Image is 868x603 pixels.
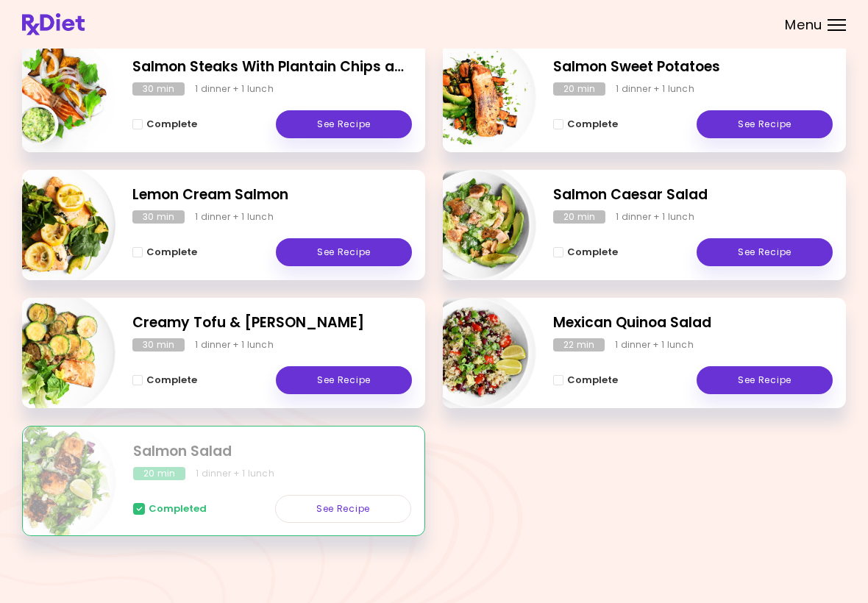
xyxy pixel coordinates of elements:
div: 1 dinner + 1 lunch [615,338,694,352]
div: 1 dinner + 1 lunch [196,467,274,480]
h2: Lemon Cream Salmon [132,185,412,206]
span: Complete [146,374,197,386]
div: 30 min [132,338,185,352]
div: 1 dinner + 1 lunch [195,82,274,96]
img: Info - Mexican Quinoa Salad [414,292,536,414]
span: Complete [567,246,618,258]
div: 20 min [553,82,605,96]
h2: Salmon Steaks With Plantain Chips and Guacamole [132,57,412,78]
a: See Recipe - Creamy Tofu & Zucchini [276,366,412,394]
div: 22 min [553,338,605,352]
img: Info - Salmon Caesar Salad [414,164,536,286]
div: 20 min [553,210,605,224]
img: RxDiet [22,13,85,35]
a: See Recipe - Mexican Quinoa Salad [697,366,833,394]
button: Complete - Salmon Caesar Salad [553,243,618,261]
img: Info - Salmon Sweet Potatoes [414,36,536,158]
button: Complete - Creamy Tofu & Zucchini [132,371,197,389]
h2: Mexican Quinoa Salad [553,313,833,334]
span: Complete [567,374,618,386]
span: Complete [567,118,618,130]
button: Complete - Lemon Cream Salmon [132,243,197,261]
h2: Salmon Salad [133,441,411,463]
a: See Recipe - Salmon Steaks With Plantain Chips and Guacamole [276,110,412,138]
h2: Creamy Tofu & Zucchini [132,313,412,334]
span: Menu [785,18,822,32]
button: Complete - Mexican Quinoa Salad [553,371,618,389]
div: 30 min [132,82,185,96]
span: Completed [149,503,207,515]
button: Complete - Salmon Sweet Potatoes [553,115,618,133]
h2: Salmon Caesar Salad [553,185,833,206]
a: See Recipe - Salmon Sweet Potatoes [697,110,833,138]
div: 1 dinner + 1 lunch [195,210,274,224]
h2: Salmon Sweet Potatoes [553,57,833,78]
div: 1 dinner + 1 lunch [195,338,274,352]
div: 30 min [132,210,185,224]
a: See Recipe - Salmon Salad [275,495,411,523]
div: 1 dinner + 1 lunch [616,82,694,96]
span: Complete [146,246,197,258]
div: 20 min [133,467,185,480]
span: Complete [146,118,197,130]
button: Complete - Salmon Steaks With Plantain Chips and Guacamole [132,115,197,133]
a: See Recipe - Salmon Caesar Salad [697,238,833,266]
div: 1 dinner + 1 lunch [616,210,694,224]
a: See Recipe - Lemon Cream Salmon [276,238,412,266]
